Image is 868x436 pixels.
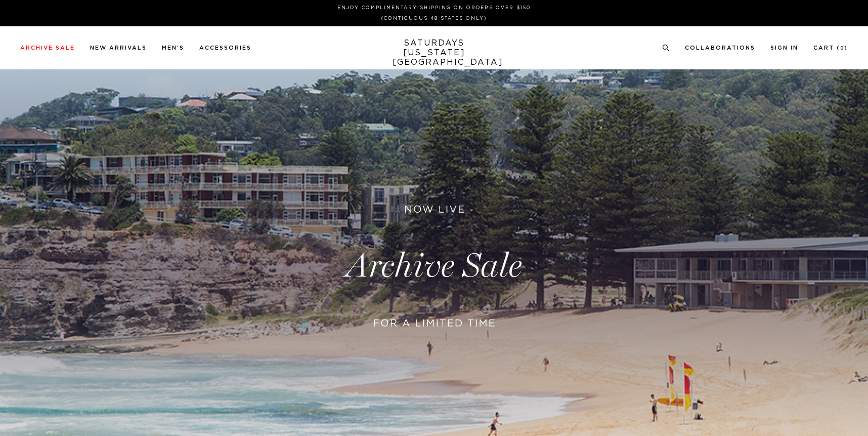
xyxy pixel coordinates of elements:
[770,45,798,51] a: Sign In
[685,45,755,51] a: Collaborations
[20,45,75,51] a: Archive Sale
[24,4,844,12] p: Enjoy Complimentary Shipping on Orders Over $150
[813,45,848,51] a: Cart (0)
[393,38,476,67] a: SATURDAYS[US_STATE][GEOGRAPHIC_DATA]
[24,15,844,22] p: (Contiguous 48 States Only)
[162,45,184,51] a: Men's
[840,46,844,51] small: 0
[199,45,251,51] a: Accessories
[90,45,147,51] a: New Arrivals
